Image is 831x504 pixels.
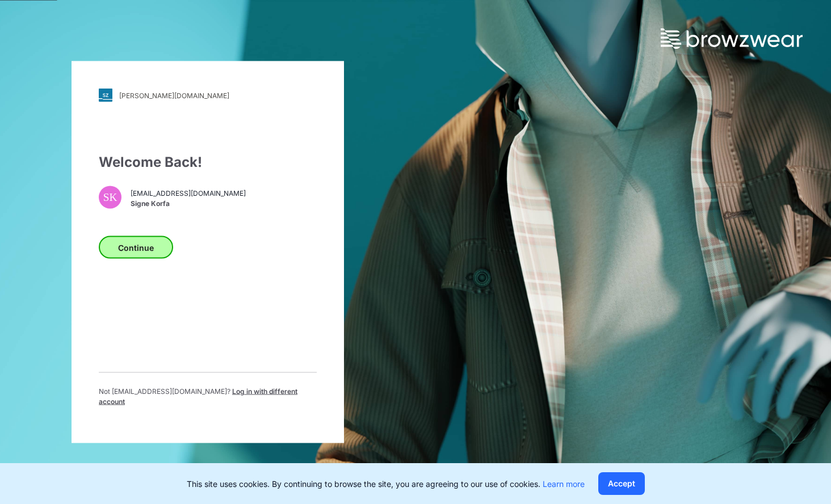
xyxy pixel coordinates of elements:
[99,236,173,259] button: Continue
[661,28,803,49] img: browzwear-logo.73288ffb.svg
[119,91,229,99] div: [PERSON_NAME][DOMAIN_NAME]
[543,479,585,489] a: Learn more
[187,478,585,490] p: This site uses cookies. By continuing to browse the site, you are agreeing to our use of cookies.
[131,198,246,208] span: Signe Korfa
[131,188,246,198] span: [EMAIL_ADDRESS][DOMAIN_NAME]
[99,89,317,102] a: [PERSON_NAME][DOMAIN_NAME]
[99,387,317,407] p: Not [EMAIL_ADDRESS][DOMAIN_NAME] ?
[598,472,645,495] button: Accept
[99,152,317,173] div: Welcome Back!
[99,186,121,209] div: SK
[99,89,112,102] img: svg+xml;base64,PHN2ZyB3aWR0aD0iMjgiIGhlaWdodD0iMjgiIHZpZXdCb3g9IjAgMCAyOCAyOCIgZmlsbD0ibm9uZSIgeG...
